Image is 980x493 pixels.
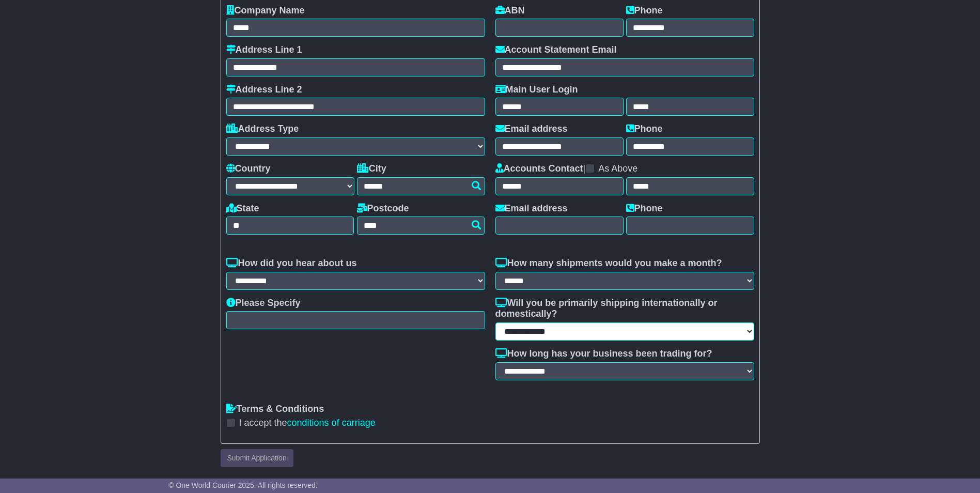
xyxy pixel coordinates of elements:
label: State [226,203,259,214]
label: Account Statement Email [495,44,617,56]
label: Email address [495,124,568,135]
label: I accept the [239,418,376,429]
label: Address Line 2 [226,84,302,96]
label: Address Line 1 [226,44,302,56]
label: Accounts Contact [495,163,583,175]
label: Main User Login [495,84,578,96]
label: Address Type [226,124,299,135]
label: Email address [495,203,568,214]
label: Postcode [357,203,409,214]
label: How did you hear about us [226,258,357,269]
label: Will you be primarily shipping internationally or domestically? [495,298,754,320]
button: Submit Application [221,449,293,467]
label: How long has your business been trading for? [495,348,712,360]
label: Company Name [226,5,305,17]
span: © One World Courier 2025. All rights reserved. [168,481,318,489]
label: ABN [495,5,525,17]
label: Phone [626,124,663,135]
label: How many shipments would you make a month? [495,258,722,269]
label: Terms & Conditions [226,404,324,415]
label: Country [226,163,271,175]
a: conditions of carriage [287,418,376,428]
label: Please Specify [226,298,301,309]
label: Phone [626,203,663,214]
label: Phone [626,5,663,17]
div: | [495,163,754,177]
label: City [357,163,386,175]
label: As Above [598,163,637,175]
